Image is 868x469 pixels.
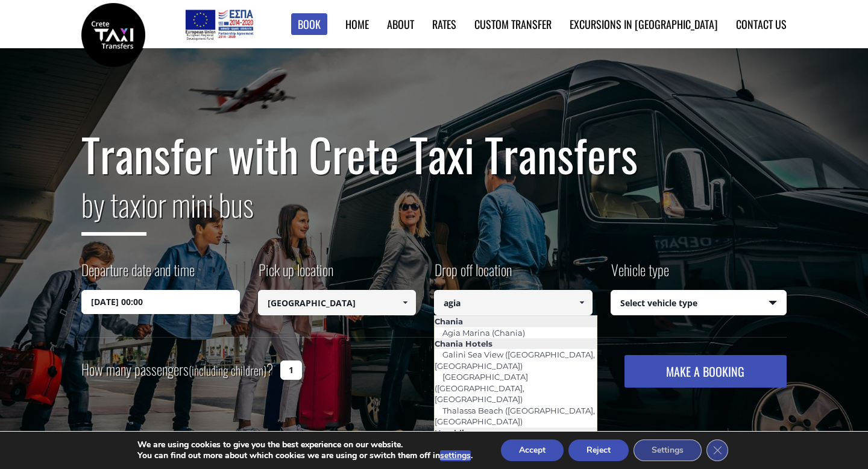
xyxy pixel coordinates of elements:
[258,290,417,315] input: Select pickup location
[501,439,564,461] button: Accept
[435,427,597,438] li: Heraklion
[435,324,533,341] a: Agia Marina (Chania)
[624,355,787,388] button: MAKE A BOOKING
[570,16,718,32] a: Excursions in [GEOGRAPHIC_DATA]
[435,402,595,430] a: Thalassa Beach ([GEOGRAPHIC_DATA], [GEOGRAPHIC_DATA])
[568,439,629,461] button: Reject
[81,259,195,290] label: Departure date and time
[432,16,456,32] a: Rates
[258,259,333,290] label: Pick up location
[183,6,255,42] img: e-bannersEUERDF180X90.jpg
[736,16,787,32] a: Contact us
[395,290,415,315] a: Show All Items
[611,291,787,316] span: Select vehicle type
[611,259,669,290] label: Vehicle type
[81,355,273,385] label: How many passengers ?
[81,27,145,40] a: Crete Taxi Transfers | Safe Taxi Transfer Services from to Heraklion Airport, Chania Airport, Ret...
[81,181,146,236] span: by taxi
[434,290,593,315] input: Select drop-off location
[137,439,473,450] p: We are using cookies to give you the best experience on our website.
[345,16,369,32] a: Home
[474,16,552,32] a: Custom Transfer
[634,439,702,461] button: Settings
[435,368,530,408] a: [GEOGRAPHIC_DATA] ([GEOGRAPHIC_DATA], [GEOGRAPHIC_DATA])
[291,13,327,36] a: Book
[189,361,266,379] small: (including children)
[81,3,145,67] img: Crete Taxi Transfers | Safe Taxi Transfer Services from to Heraklion Airport, Chania Airport, Ret...
[440,450,471,461] button: settings
[81,129,787,180] h1: Transfer with Crete Taxi Transfers
[435,338,597,349] li: Chania Hotels
[434,259,512,290] label: Drop off location
[706,439,728,461] button: Close GDPR Cookie Banner
[81,180,787,245] h2: or mini bus
[137,450,473,461] p: You can find out more about which cookies we are using or switch them off in .
[435,316,597,327] li: Chania
[571,290,591,315] a: Show All Items
[435,346,595,374] a: Galini Sea View ([GEOGRAPHIC_DATA], [GEOGRAPHIC_DATA])
[387,16,414,32] a: About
